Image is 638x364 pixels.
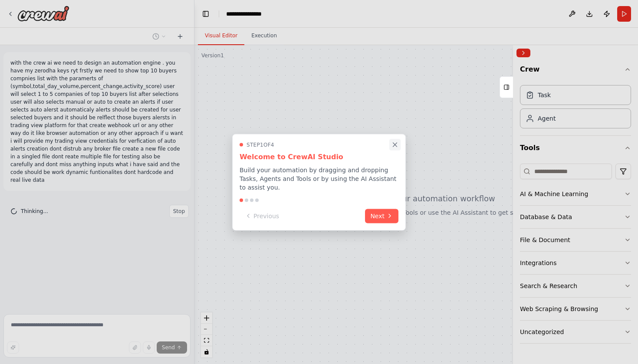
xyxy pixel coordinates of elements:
p: Build your automation by dragging and dropping Tasks, Agents and Tools or by using the AI Assista... [240,165,398,191]
h3: Welcome to CrewAI Studio [240,151,398,162]
button: Previous [240,209,284,223]
button: Next [365,209,398,223]
button: Hide left sidebar [200,8,212,20]
span: Step 1 of 4 [247,141,274,148]
button: Close walkthrough [389,139,401,150]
